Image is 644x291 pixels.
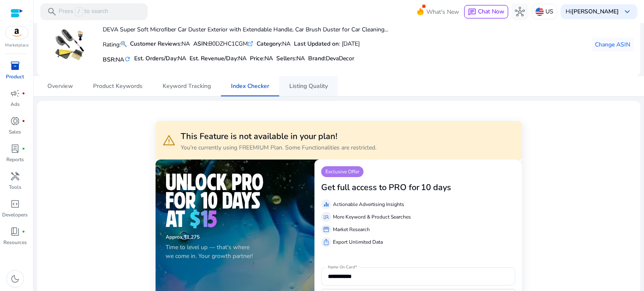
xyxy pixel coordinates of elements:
[103,54,131,64] h5: BSR:
[22,92,25,95] span: fiber_manual_record
[426,5,459,19] span: What's New
[130,40,182,48] b: Customer Reviews:
[296,54,305,62] span: NA
[250,55,273,62] h5: Price:
[323,201,330,208] span: equalizer
[193,39,253,48] div: B0DZHC1CGM
[592,38,634,51] button: Change ASIN
[257,40,282,48] b: Category:
[323,214,330,220] span: manage_search
[2,211,28,219] p: Developers
[10,227,20,237] span: book_4
[5,26,28,39] img: amazon.svg
[478,8,504,15] span: Chat Now
[308,54,325,62] span: Brand
[238,54,247,62] span: NA
[231,83,269,89] span: Index Checker
[10,100,20,108] p: Ads
[9,183,21,191] p: Tools
[421,183,451,193] h3: 10 days
[22,119,25,123] span: fiber_manual_record
[59,7,108,16] p: Press to search
[47,83,73,89] span: Overview
[566,9,619,15] p: Hi
[323,239,330,245] span: ios_share
[124,55,131,63] mat-icon: refresh
[22,230,25,233] span: fiber_manual_record
[166,243,304,260] p: Time to level up — that's where we come in. Your growth partner!
[22,147,25,150] span: fiber_manual_record
[535,8,544,16] img: us.svg
[333,201,404,208] p: Actionable Advertising Insights
[10,171,20,181] span: handyman
[321,183,419,193] h3: Get full access to PRO for
[10,144,20,154] span: lab_profile
[162,134,176,147] span: warning
[545,4,553,19] p: US
[93,83,143,89] span: Product Keywords
[75,7,83,16] span: /
[10,274,20,284] span: dark_mode
[294,39,360,48] div: : [DATE]
[47,7,57,17] span: search
[257,39,291,48] div: NA
[163,83,211,89] span: Keyword Tracking
[571,8,619,15] b: [PERSON_NAME]
[103,26,388,33] h4: DEVA Super Soft Microfiber Car Duster Exterior with Extendable Handle, Car Brush Duster for Car C...
[190,55,247,62] h5: Est. Revenue/Day:
[5,42,29,49] p: Marketplace
[10,199,20,209] span: code_blocks
[622,7,632,17] span: keyboard_arrow_down
[10,61,20,71] span: inventory_2
[130,39,190,48] div: NA
[308,55,354,62] h5: :
[468,8,476,16] span: chat
[3,239,27,246] p: Resources
[512,3,528,20] button: hub
[6,73,24,80] p: Product
[6,156,24,163] p: Reports
[323,226,330,233] span: storefront
[181,131,377,142] h3: This Feature is not available in your plan!
[326,54,354,62] span: DevaDecor
[134,55,186,62] h5: Est. Orders/Day:
[276,55,305,62] h5: Sellers:
[166,234,304,240] h6: ₹1,275
[103,39,127,49] p: Rating:
[116,56,124,64] span: NA
[166,234,184,240] span: Approx.
[181,143,377,152] p: You're currently using FREEMIUM Plan. Some Functionalities are restricted.
[321,166,364,177] p: Exclusive Offer
[265,54,273,62] span: NA
[464,5,508,18] button: chatChat Now
[10,88,20,98] span: campaign
[333,213,411,221] p: More Keyword & Product Searches
[178,54,186,62] span: NA
[333,238,383,246] p: Export Unlimited Data
[595,40,630,49] span: Change ASIN
[10,116,20,126] span: donut_small
[515,7,525,17] span: hub
[294,40,339,48] b: Last Updated on
[289,83,328,89] span: Listing Quality
[193,40,208,48] b: ASIN:
[54,29,85,60] img: 61VwcUT7HiL.jpg
[333,226,370,233] p: Market Research
[9,128,21,136] p: Sales
[328,265,355,270] mat-label: Name On Card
